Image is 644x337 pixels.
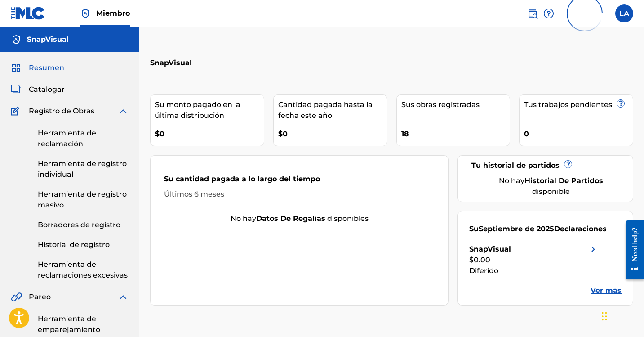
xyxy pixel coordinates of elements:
[155,130,164,138] font: $0
[524,176,603,185] font: historial de partidos
[11,292,22,302] img: Pareo
[469,225,479,233] font: Su
[38,240,110,249] font: Historial de registro
[479,225,554,233] font: Septiembre de 2025
[29,107,94,115] font: Registro de Obras
[588,244,599,255] img: icono de chevron derecho
[471,161,560,170] font: Tu historial de partidos
[231,214,256,223] font: No hay
[118,106,129,117] img: expandir
[401,100,480,109] font: Sus obras registradas
[11,63,22,73] img: Resumen
[619,217,644,283] iframe: Centro de recursos
[38,259,129,281] a: Herramienta de reclamaciones excesivas
[527,4,538,22] a: Búsqueda pública
[401,130,409,138] font: 18
[524,130,529,138] font: 0
[599,294,644,337] iframe: Widget de chat
[38,128,129,149] a: Herramienta de reclamación
[566,160,570,168] font: ?
[27,34,69,45] h5: SnapVisual
[278,130,288,138] font: $0
[38,260,128,279] font: Herramienta de reclamaciones excesivas
[29,85,65,94] font: Catalogar
[524,100,612,109] font: Tus trabajos pendientes
[11,34,22,45] img: Cuentas
[256,214,325,223] font: datos de regalías
[38,314,129,335] a: Herramienta de emparejamiento
[499,176,524,185] font: No hay
[38,239,129,250] a: Historial de registro
[38,190,127,209] font: Herramienta de registro masivo
[532,187,570,196] font: disponible
[11,84,22,95] img: Catalogar
[469,245,511,253] font: SnapVisual
[38,189,129,211] a: Herramienta de registro masivo
[602,303,607,330] div: Arrastrar
[554,225,607,233] font: Declaraciones
[29,63,64,72] font: Resumen
[543,4,554,22] div: Ayuda
[96,9,130,18] font: Miembro
[527,8,538,19] img: buscar
[38,315,100,334] font: Herramienta de emparejamiento
[38,158,129,180] a: Herramienta de registro individual
[469,266,498,275] font: Diferido
[11,106,22,117] img: Registro de Obras
[164,175,320,183] font: Su cantidad pagada a lo largo del tiempo
[150,58,192,67] font: SnapVisual
[615,4,633,22] div: Menú de usuario
[469,256,490,264] font: $0.00
[278,100,373,120] font: Cantidad pagada hasta la fecha este año
[164,190,224,198] font: Últimos 6 meses
[38,159,127,179] font: Herramienta de registro individual
[38,129,96,148] font: Herramienta de reclamación
[619,99,623,108] font: ?
[155,100,240,120] font: Su monto pagado en la última distribución
[38,220,120,229] font: Borradores de registro
[38,220,129,230] a: Borradores de registro
[80,8,91,19] img: Titular de los derechos superior
[11,84,65,95] a: CatalogarCatalogar
[27,35,69,44] font: SnapVisual
[11,63,64,73] a: ResumenResumen
[327,214,369,223] font: disponibles
[591,286,622,295] font: Ver más
[11,7,45,20] img: Logotipo del MLC
[29,292,51,301] font: Pareo
[118,292,129,302] img: expandir
[591,285,622,296] a: Ver más
[543,8,554,19] img: ayuda
[469,244,599,276] a: SnapVisualicono de chevron derecho$0.00Diferido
